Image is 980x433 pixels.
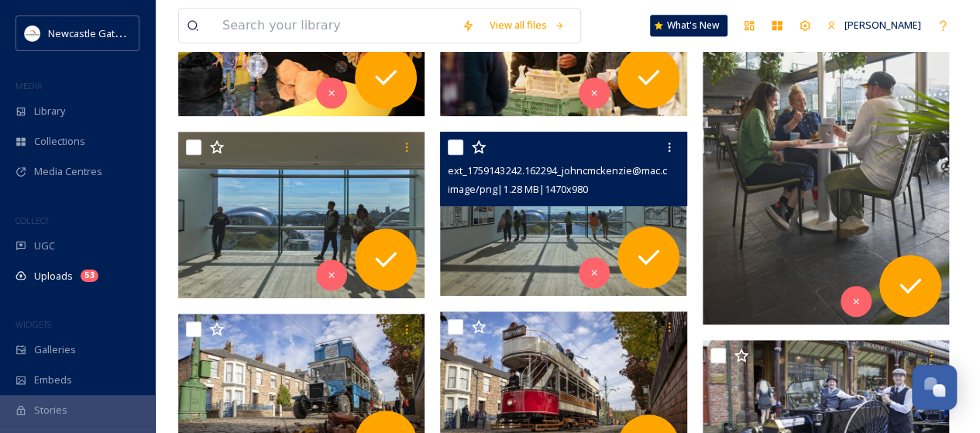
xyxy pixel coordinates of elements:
span: UGC [34,239,55,253]
button: Open Chat [912,365,957,410]
a: What's New [650,15,727,36]
a: [PERSON_NAME] [819,10,929,40]
img: ext_1759143242.74638_johncmckenzie@mac.com-_JCM6710.jpg [178,132,428,298]
span: Stories [34,403,67,418]
span: Media Centres [34,164,102,179]
span: Library [34,104,65,119]
input: Search your library [215,9,454,43]
span: Embeds [34,373,72,387]
div: 53 [81,270,98,282]
img: DqD9wEUd_400x400.jpg [25,26,40,41]
a: View all files [482,10,573,40]
span: Newcastle Gateshead Initiative [48,26,191,40]
span: WIDGETS [15,318,51,330]
span: ext_1759143242.162294_johncmckenzie@mac.com-[PERSON_NAME] 2025 Fantastic Views.png [448,163,878,177]
img: ext_1759143242.162294_johncmckenzie@mac.com-John McKenzie 2025 Fantastic Views.png [440,132,686,296]
span: Uploads [34,269,73,284]
span: Collections [34,134,85,149]
span: [PERSON_NAME] [844,18,921,32]
span: COLLECT [15,215,49,226]
span: MEDIA [15,80,43,91]
span: image/png | 1.28 MB | 1470 x 980 [448,182,587,196]
span: Galleries [34,342,76,357]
